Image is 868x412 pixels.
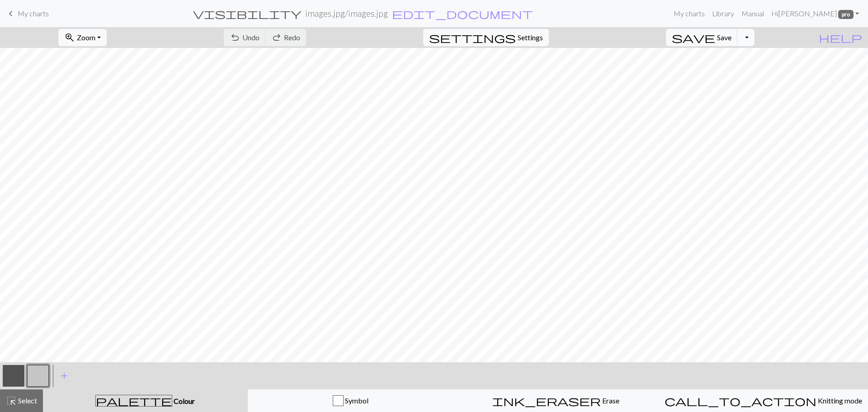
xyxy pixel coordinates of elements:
span: zoom_in [64,31,75,44]
span: My charts [18,9,49,18]
h2: images.jpg / images.jpg [305,8,388,19]
span: save [672,31,715,44]
button: Save [666,29,738,46]
span: ink_eraser [492,394,601,407]
button: Zoom [58,29,107,46]
a: My charts [670,5,708,23]
span: Knitting mode [816,396,862,405]
span: Zoom [77,33,95,42]
span: pro [838,10,854,19]
a: Hi[PERSON_NAME] pro [768,5,863,23]
span: Symbol [344,396,368,405]
span: palette [96,394,172,407]
span: settings [429,31,516,44]
button: Erase [453,389,659,412]
span: Select [17,396,37,405]
a: Library [708,5,738,23]
button: SettingsSettings [423,29,549,46]
span: add [59,369,70,382]
span: call_to_action [665,394,816,407]
span: help [819,31,862,44]
span: visibility [193,7,302,20]
span: Save [717,33,731,42]
span: Colour [172,397,195,405]
button: Colour [43,389,248,412]
span: Erase [601,396,619,405]
a: Manual [738,5,768,23]
span: Settings [518,32,543,43]
button: Knitting mode [659,389,868,412]
span: highlight_alt [6,394,17,407]
i: Settings [429,32,516,43]
span: edit_document [392,7,533,20]
span: keyboard_arrow_left [5,7,16,20]
button: Symbol [248,389,453,412]
a: My charts [5,6,49,21]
